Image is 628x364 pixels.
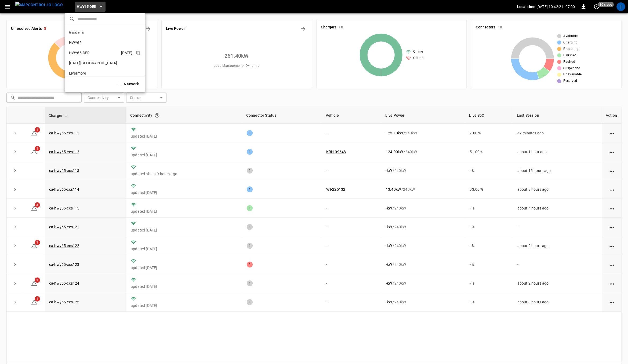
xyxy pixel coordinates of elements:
[135,50,141,56] div: copy
[69,60,122,66] p: [DATE][GEOGRAPHIC_DATA]
[69,30,122,35] p: Gardena
[69,40,122,45] p: HWY65
[69,71,122,76] p: Livermore
[113,79,143,90] button: Network
[69,50,119,56] p: HWY65-DER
